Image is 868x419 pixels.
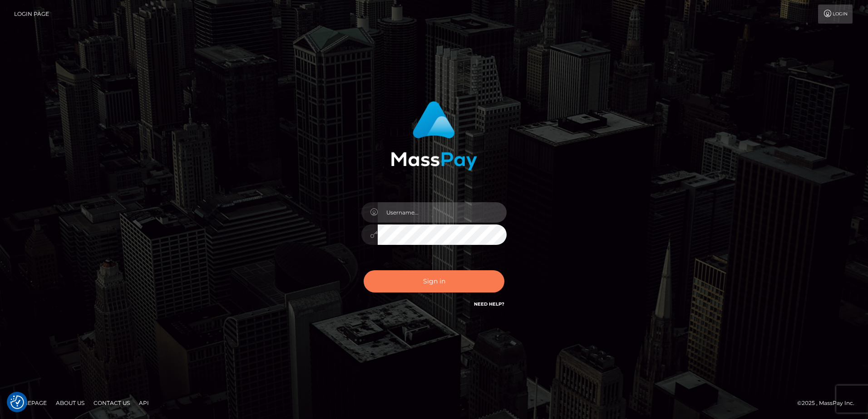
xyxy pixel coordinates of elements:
a: Contact Us [90,396,133,410]
a: Login Page [14,5,49,24]
img: Revisit consent button [10,395,24,409]
img: MassPay Login [391,101,477,171]
div: © 2025 , MassPay Inc. [797,398,861,408]
input: Username... [378,202,507,223]
a: Homepage [10,396,50,410]
a: About Us [52,396,88,410]
button: Consent Preferences [10,395,24,409]
a: Need Help? [474,301,504,307]
button: Sign in [364,270,504,292]
a: API [135,396,153,410]
a: Login [818,5,853,24]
